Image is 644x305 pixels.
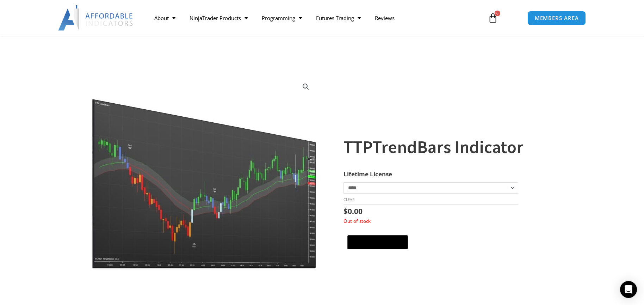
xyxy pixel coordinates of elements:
[343,206,363,216] bdi: 0.00
[255,10,309,26] a: Programming
[147,10,480,26] nav: Menu
[527,11,586,25] a: MEMBERS AREA
[343,197,354,202] a: Clear options
[343,218,549,225] p: Out of stock
[147,10,182,26] a: About
[58,5,134,31] img: LogoAI | Affordable Indicators – NinjaTrader
[347,235,408,249] button: Buy with GPay
[299,80,312,93] a: View full-screen image gallery
[343,170,392,178] label: Lifetime License
[91,75,317,270] img: TrendBars
[368,10,402,26] a: Reviews
[182,10,255,26] a: NinjaTrader Products
[495,11,500,16] span: 0
[477,8,508,28] a: 0
[343,206,348,216] span: $
[535,16,579,21] span: MEMBERS AREA
[309,10,368,26] a: Futures Trading
[620,281,637,298] div: Open Intercom Messenger
[343,135,549,159] h1: TTPTrendBars Indicator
